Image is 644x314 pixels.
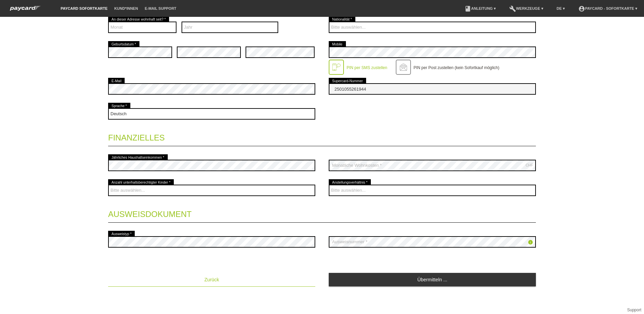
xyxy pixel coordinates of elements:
a: paycard Sofortkarte [7,8,44,13]
a: Kund*innen [111,6,141,10]
a: paycard Sofortkarte [57,6,111,10]
span: Zurück [204,277,219,282]
div: CHF [525,163,533,167]
button: Zurück [108,273,315,286]
img: paycard Sofortkarte [7,5,44,12]
i: account_circle [578,5,585,12]
a: account_circlepaycard - Sofortkarte ▾ [575,6,641,10]
a: Support [627,308,641,312]
a: DE ▾ [553,6,568,10]
i: build [509,5,516,12]
legend: Finanzielles [108,126,536,146]
a: E-Mail Support [141,6,180,10]
a: buildWerkzeuge ▾ [506,6,547,10]
legend: Ausweisdokument [108,203,536,223]
label: PIN per SMS zustellen [347,65,387,70]
label: PIN per Post zustellen (kein Sofortkauf möglich) [414,65,500,70]
i: book [464,5,471,12]
i: info [528,240,533,245]
a: info [528,240,533,246]
a: bookAnleitung ▾ [461,6,499,10]
a: Übermitteln ... [329,273,536,286]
